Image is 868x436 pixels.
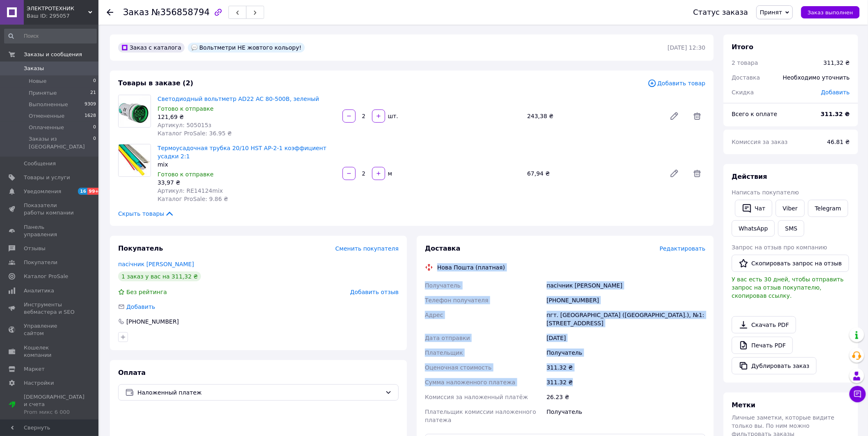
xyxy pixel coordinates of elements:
[545,404,707,427] div: Получатель
[425,335,470,341] span: Дата отправки
[524,110,663,122] div: 243,38 ₴
[732,189,799,196] span: Написать покупателю
[24,245,46,252] span: Отзывы
[545,375,707,390] div: 311.32 ₴
[350,289,399,295] span: Добавить отзыв
[425,312,443,318] span: Адрес
[118,210,174,218] span: Скрыть товары
[689,108,706,124] span: Удалить
[118,261,194,267] a: пасічник [PERSON_NAME]
[808,9,853,16] span: Заказ выполнен
[732,337,793,354] a: Печать PDF
[29,89,57,97] span: Принятые
[29,78,47,85] span: Новые
[126,304,155,310] span: Добавить
[689,165,706,182] span: Удалить
[118,369,146,377] span: Оплата
[732,59,758,66] span: 2 товара
[188,43,305,53] div: Вольтметри НЕ жовтого кольору!
[24,409,85,416] div: Prom микс 6 000
[808,200,848,217] a: Telegram
[119,144,151,176] img: Термоусадочная трубка 20/10 HST AP-2-1 коэффициент усадки 2:1
[425,349,463,356] span: Плательщик
[660,245,706,252] span: Редактировать
[850,386,866,402] button: Чат с покупателем
[24,393,85,416] span: [DEMOGRAPHIC_DATA] и счета
[78,188,87,195] span: 16
[732,316,796,333] a: Скачать PDF
[545,331,707,345] div: [DATE]
[524,168,663,179] div: 67,94 ₴
[85,101,96,108] span: 9309
[126,289,167,295] span: Без рейтинга
[732,255,849,272] button: Скопировать запрос на отзыв
[732,357,817,374] button: Дублировать заказ
[158,187,223,194] span: Артикул: RE14124mix
[29,135,93,150] span: Заказы из [GEOGRAPHIC_DATA]
[90,89,96,97] span: 21
[425,364,492,371] span: Оценочная стоимость
[24,259,57,266] span: Покупатели
[24,365,45,373] span: Маркет
[824,59,850,67] div: 311,32 ₴
[545,360,707,375] div: 311.32 ₴
[732,74,760,81] span: Доставка
[648,79,706,88] span: Добавить товар
[760,9,782,16] span: Принят
[123,7,149,17] span: Заказ
[24,65,44,72] span: Заказы
[545,390,707,404] div: 26.23 ₴
[668,44,706,51] time: [DATE] 12:30
[151,7,210,17] span: №356858794
[93,124,96,131] span: 0
[386,169,393,178] div: м
[158,145,327,160] a: Термоусадочная трубка 20/10 HST AP-2-1 коэффициент усадки 2:1
[545,293,707,308] div: [PHONE_NUMBER]
[158,171,214,178] span: Готово к отправке
[24,160,56,167] span: Сообщения
[85,112,96,120] span: 1628
[732,43,754,51] span: Итого
[735,200,772,217] button: Чат
[336,245,399,252] span: Сменить покупателя
[93,78,96,85] span: 0
[24,273,68,280] span: Каталог ProSale
[158,160,336,169] div: mix
[24,344,76,359] span: Кошелек компании
[732,139,788,145] span: Комиссия за заказ
[27,12,98,20] div: Ваш ID: 295057
[118,79,193,87] span: Товары в заказе (2)
[732,276,844,299] span: У вас есть 30 дней, чтобы отправить запрос на отзыв покупателю, скопировав ссылку.
[821,89,850,96] span: Добавить
[24,379,54,387] span: Настройки
[87,188,101,195] span: 99+
[158,130,232,137] span: Каталог ProSale: 36.95 ₴
[776,200,804,217] a: Viber
[545,308,707,331] div: пгт. [GEOGRAPHIC_DATA] ([GEOGRAPHIC_DATA].), №1: [STREET_ADDRESS]
[158,196,228,202] span: Каталог ProSale: 9.86 ₴
[118,272,201,281] div: 1 заказ у вас на 311,32 ₴
[386,112,399,120] div: шт.
[24,224,76,238] span: Панель управления
[732,244,827,251] span: Запрос на отзыв про компанию
[778,68,855,87] div: Необходимо уточнить
[24,202,76,217] span: Показатели работы компании
[158,122,211,128] span: Артикул: 505015з
[666,165,683,182] a: Редактировать
[126,317,180,326] div: [PHONE_NUMBER]
[732,89,754,96] span: Скидка
[158,105,214,112] span: Готово к отправке
[827,139,850,145] span: 46.81 ₴
[191,44,198,51] img: :speech_balloon:
[693,8,748,16] div: Статус заказа
[24,188,61,195] span: Уведомления
[137,388,382,397] span: Наложенный платеж
[24,51,82,58] span: Заказы и сообщения
[158,96,319,102] a: Светодиодный вольтметр AD22 AC 80-500В, зеленый
[732,111,777,117] span: Всего к оплате
[24,322,76,337] span: Управление сайтом
[24,174,70,181] span: Товары и услуги
[435,263,507,272] div: Нова Пошта (платная)
[425,297,489,304] span: Телефон получателя
[778,220,804,237] button: SMS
